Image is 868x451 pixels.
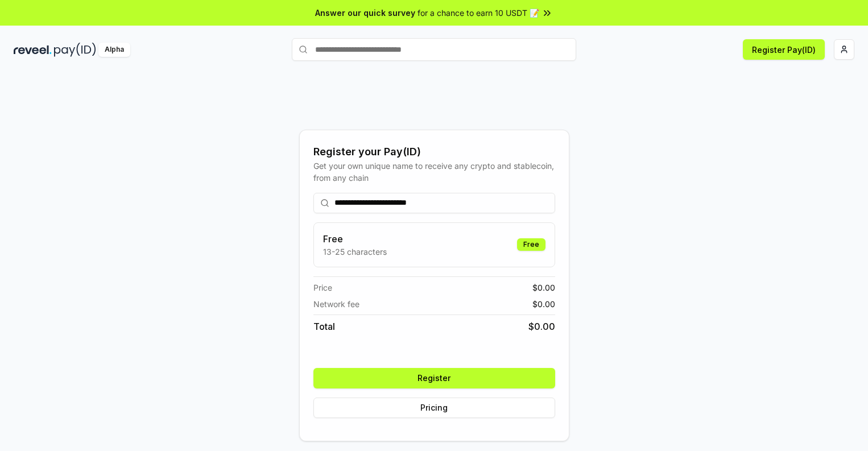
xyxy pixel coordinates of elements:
[532,282,555,293] span: $ 0.00
[313,298,359,310] span: Network fee
[313,144,555,160] div: Register your Pay(ID)
[323,246,387,258] p: 13-25 characters
[418,7,539,19] span: for a chance to earn 10 USDT 📝
[313,368,555,388] button: Register
[313,282,332,293] span: Price
[54,43,96,57] img: pay_id
[14,43,52,57] img: reveel_dark
[313,320,335,333] span: Total
[313,160,555,184] div: Get your own unique name to receive any crypto and stablecoin, from any chain
[323,232,387,246] h3: Free
[98,43,130,57] div: Alpha
[528,320,555,333] span: $ 0.00
[517,238,545,251] div: Free
[532,298,555,310] span: $ 0.00
[315,7,415,19] span: Answer our quick survey
[743,39,825,60] button: Register Pay(ID)
[313,398,555,418] button: Pricing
